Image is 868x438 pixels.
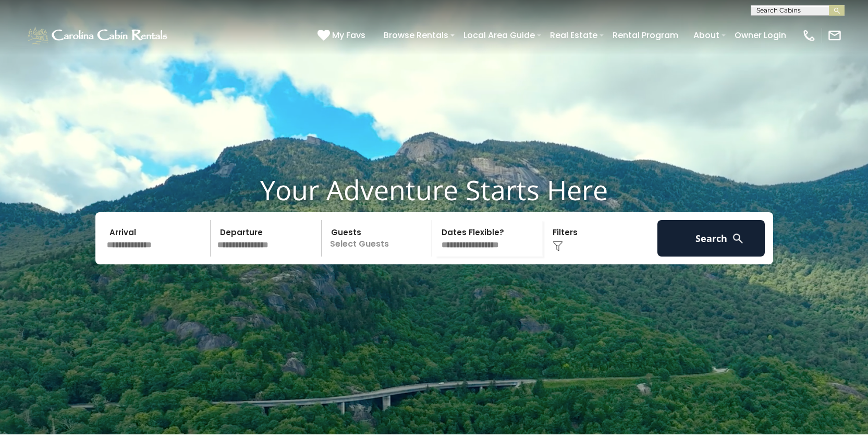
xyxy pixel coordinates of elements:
button: Search [657,220,765,257]
a: Owner Login [729,26,791,44]
a: Local Area Guide [458,26,540,44]
a: My Favs [317,29,368,42]
p: Select Guests [325,220,432,257]
img: White-1-1-2.png [26,25,170,46]
a: Browse Rentals [378,26,454,44]
a: Rental Program [607,26,683,44]
span: My Favs [332,29,365,42]
a: Real Estate [545,26,603,44]
img: filter--v1.png [553,241,563,251]
a: About [688,26,725,44]
h1: Your Adventure Starts Here [8,174,860,206]
img: mail-regular-white.png [827,28,842,43]
img: search-regular-white.png [731,232,744,245]
img: phone-regular-white.png [802,28,816,43]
